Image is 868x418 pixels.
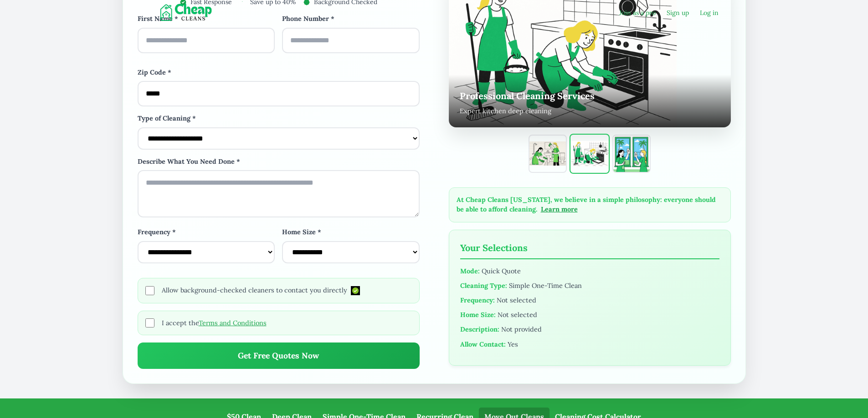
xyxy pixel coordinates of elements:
a: Sign up [667,8,689,17]
h3: Your Selections [460,241,719,259]
button: Get Free Quotes Now [138,342,420,369]
strong: Cleaning Type: [460,282,507,290]
a: Join as a pro [619,8,656,17]
div: Yes [460,340,719,349]
div: At Cheap Cleans [US_STATE], we believe in a simple philosophy: everyone should be able to afford ... [449,187,731,222]
img: Cheap Cleans Florida [150,4,226,22]
img: Window cleaning and maintenance [613,136,650,172]
input: Allow background-checked cleaners to contact you directlyCCF Verified [145,286,154,295]
img: Expert kitchen deep cleaning [570,141,609,166]
strong: Home Size: [460,311,496,319]
div: Simple One-Time Clean [460,281,719,290]
p: Expert kitchen deep cleaning [460,106,720,116]
label: Frequency * [138,227,275,237]
a: Learn more [541,205,578,213]
div: Quick Quote [460,267,719,276]
strong: Mode: [460,267,480,275]
strong: Description: [460,325,499,333]
label: Type of Cleaning * [138,114,420,124]
label: Zip Code * [138,68,420,78]
span: Allow background-checked cleaners to contact you directly [162,286,360,296]
a: Terms and Conditions [199,319,267,327]
img: CCF Verified [351,286,360,295]
input: I accept theTerms and Conditions [145,318,154,327]
div: Not provided [460,325,719,334]
div: Not selected [460,296,719,305]
a: Log in [700,8,719,17]
strong: Frequency: [460,296,495,304]
div: Not selected [460,310,719,319]
span: I accept the [162,318,267,327]
img: Professional bathroom cleaning services [529,141,566,166]
label: Home Size * [282,227,420,237]
strong: Allow Contact: [460,340,506,348]
label: Describe What You Need Done * [138,157,420,167]
h3: Professional Cleaning Services [460,89,720,103]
